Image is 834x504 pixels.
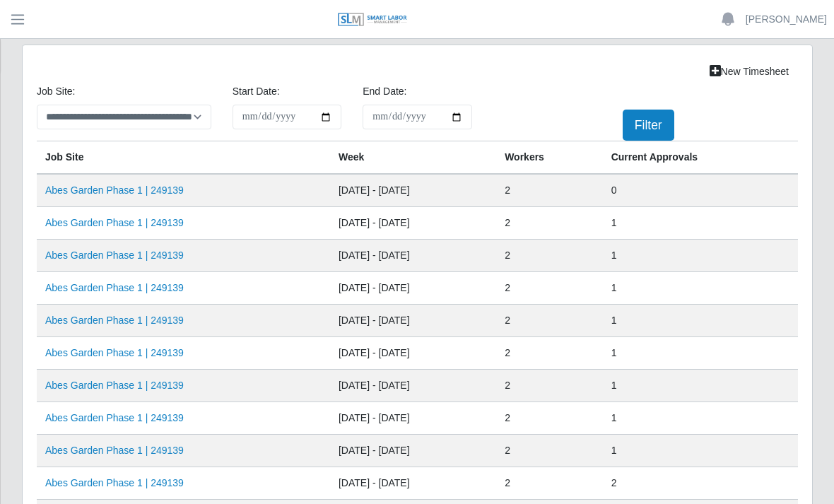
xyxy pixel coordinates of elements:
[603,174,798,207] td: 0
[330,402,496,435] td: [DATE] - [DATE]
[496,141,603,175] th: Workers
[496,240,603,272] td: 2
[700,59,798,84] a: New Timesheet
[603,370,798,402] td: 1
[496,435,603,467] td: 2
[496,174,603,207] td: 2
[496,402,603,435] td: 2
[330,337,496,370] td: [DATE] - [DATE]
[45,282,184,293] a: Abes Garden Phase 1 | 249139
[496,207,603,240] td: 2
[45,477,184,488] a: Abes Garden Phase 1 | 249139
[603,337,798,370] td: 1
[746,12,827,27] a: [PERSON_NAME]
[330,467,496,500] td: [DATE] - [DATE]
[496,272,603,305] td: 2
[603,207,798,240] td: 1
[603,141,798,175] th: Current Approvals
[233,84,280,99] label: Start Date:
[45,412,184,423] a: Abes Garden Phase 1 | 249139
[45,380,184,391] a: Abes Garden Phase 1 | 249139
[603,272,798,305] td: 1
[496,305,603,337] td: 2
[603,305,798,337] td: 1
[603,435,798,467] td: 1
[330,272,496,305] td: [DATE] - [DATE]
[496,467,603,500] td: 2
[330,207,496,240] td: [DATE] - [DATE]
[496,337,603,370] td: 2
[330,174,496,207] td: [DATE] - [DATE]
[37,141,330,175] th: job site
[45,315,184,326] a: Abes Garden Phase 1 | 249139
[603,240,798,272] td: 1
[45,445,184,456] a: Abes Garden Phase 1 | 249139
[45,250,184,261] a: Abes Garden Phase 1 | 249139
[337,12,408,28] img: SLM Logo
[623,110,674,141] button: Filter
[330,305,496,337] td: [DATE] - [DATE]
[330,141,496,175] th: Week
[330,240,496,272] td: [DATE] - [DATE]
[45,184,184,196] a: Abes Garden Phase 1 | 249139
[330,370,496,402] td: [DATE] - [DATE]
[45,347,184,358] a: Abes Garden Phase 1 | 249139
[496,370,603,402] td: 2
[45,217,184,228] a: Abes Garden Phase 1 | 249139
[330,435,496,467] td: [DATE] - [DATE]
[37,84,75,99] label: job site:
[603,402,798,435] td: 1
[363,84,406,99] label: End Date:
[603,467,798,500] td: 2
